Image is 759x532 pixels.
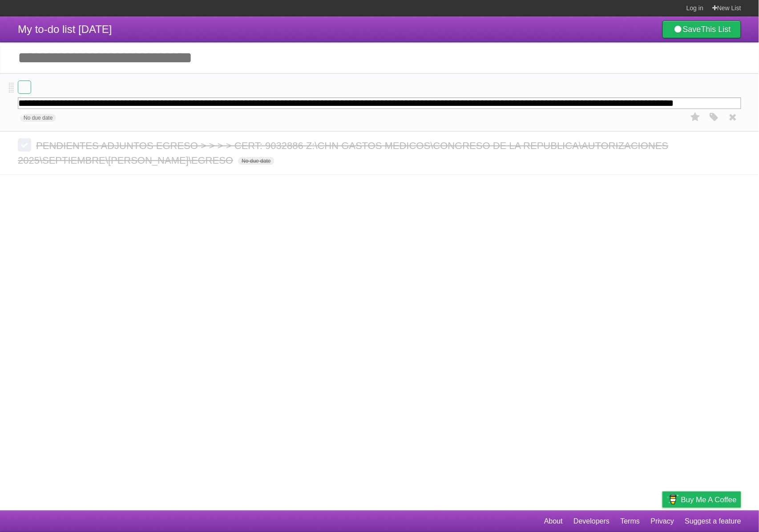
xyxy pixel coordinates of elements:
img: Buy me a coffee [667,492,679,507]
a: Terms [621,513,640,530]
span: No due date [238,157,274,165]
a: Privacy [651,513,674,530]
span: No due date [20,114,56,122]
label: Done [18,81,31,94]
a: Developers [573,513,610,530]
b: This List [701,25,731,34]
span: Buy me a coffee [681,492,737,508]
span: My to-do list [DATE] [18,23,112,35]
span: PENDIENTES ADJUNTOS EGRESO > > > > CERT: 9032886 Z:\CHN GASTOS MEDICOS\CONGRESO DE LA REPUBLICA\A... [18,140,669,166]
label: Star task [687,110,704,125]
a: SaveThis List [662,20,741,38]
a: Buy me a coffee [662,492,741,508]
label: Done [18,138,31,152]
a: About [544,513,563,530]
a: Suggest a feature [685,513,741,530]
